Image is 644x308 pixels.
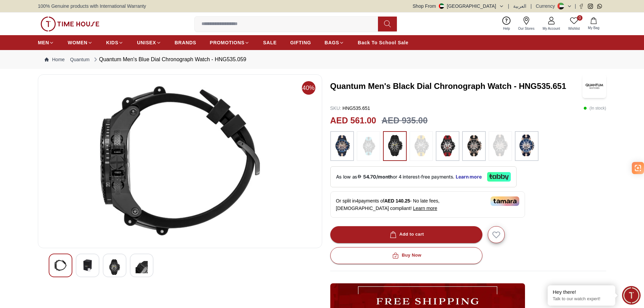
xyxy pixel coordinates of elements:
[413,3,504,9] button: Shop From[GEOGRAPHIC_DATA]
[330,105,370,112] p: HNG535.651
[491,196,519,206] img: Tamara
[263,39,277,46] span: SALE
[536,3,558,9] div: Currency
[358,37,408,49] a: Back To School Sale
[302,81,315,95] span: 40%
[175,37,196,49] a: BRANDS
[384,198,410,204] span: AED 140.25
[360,135,377,158] img: ...
[81,259,94,271] img: Quantum Men's Blue Dial Chronograph Watch - HNG535.059
[564,15,584,32] a: 0Wishlist
[38,3,146,9] span: 100% Genuine products with International Warranty
[41,17,99,31] img: ...
[38,50,606,69] nav: Breadcrumb
[466,135,482,158] img: ...
[70,56,90,63] a: Quantum
[358,39,408,46] span: Back To School Sale
[530,3,532,9] span: |
[38,37,54,49] a: MEN
[553,296,610,302] p: Talk to our watch expert!
[210,39,245,46] span: PROMOTIONS
[290,37,311,49] a: GIFTING
[413,135,430,158] img: ...
[175,39,196,46] span: BRANDS
[391,252,421,259] div: Buy Now
[518,135,535,156] img: ...
[513,3,526,9] button: العربية
[508,3,509,9] span: |
[388,231,424,238] div: Add to cart
[92,55,246,64] div: Quantum Men's Blue Dial Chronograph Watch - HNG535.059
[330,81,583,92] h3: Quantum Men's Black Dial Chronograph Watch - HNG535.651
[330,105,341,111] span: SKU :
[579,4,584,9] a: Facebook
[68,37,93,49] a: WOMEN
[136,259,148,275] img: Quantum Men's Blue Dial Chronograph Watch - HNG535.059
[588,4,593,9] a: Instagram
[622,286,641,305] div: Chat Widget
[137,37,161,49] a: UNISEX
[68,39,88,46] span: WOMEN
[499,15,514,32] a: Help
[540,26,563,31] span: My Account
[330,114,376,127] h2: AED 561.00
[44,80,316,242] img: Quantum Men's Blue Dial Chronograph Watch - HNG535.059
[263,37,277,49] a: SALE
[334,135,351,158] img: ...
[516,26,537,31] span: Our Stores
[330,226,482,243] button: Add to cart
[584,16,603,32] button: My Bag
[514,15,539,32] a: Our Stores
[583,105,606,112] p: ( In stock )
[500,26,513,31] span: Help
[106,37,123,49] a: KIDS
[137,39,156,46] span: UNISEX
[109,259,121,275] img: Quantum Men's Blue Dial Chronograph Watch - HNG535.059
[566,26,582,31] span: Wishlist
[290,39,311,46] span: GIFTING
[492,135,509,156] img: ...
[553,289,610,295] div: Hey there!
[382,114,428,127] h3: AED 935.00
[439,3,444,9] img: United Arab Emirates
[577,15,582,21] span: 0
[330,247,482,264] button: Buy Now
[585,25,602,30] span: My Bag
[439,135,456,158] img: ...
[210,37,250,49] a: PROMOTIONS
[575,3,576,9] span: |
[38,39,49,46] span: MEN
[582,74,606,98] img: Quantum Men's Black Dial Chronograph Watch - HNG535.651
[325,39,339,46] span: BAGS
[330,191,525,218] div: Or split in 4 payments of - No late fees, [DEMOGRAPHIC_DATA] compliant!
[413,206,437,211] span: Learn more
[45,56,65,63] a: Home
[386,135,403,158] img: ...
[325,37,344,49] a: BAGS
[106,39,118,46] span: KIDS
[597,4,602,9] a: Whatsapp
[54,259,67,271] img: Quantum Men's Blue Dial Chronograph Watch - HNG535.059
